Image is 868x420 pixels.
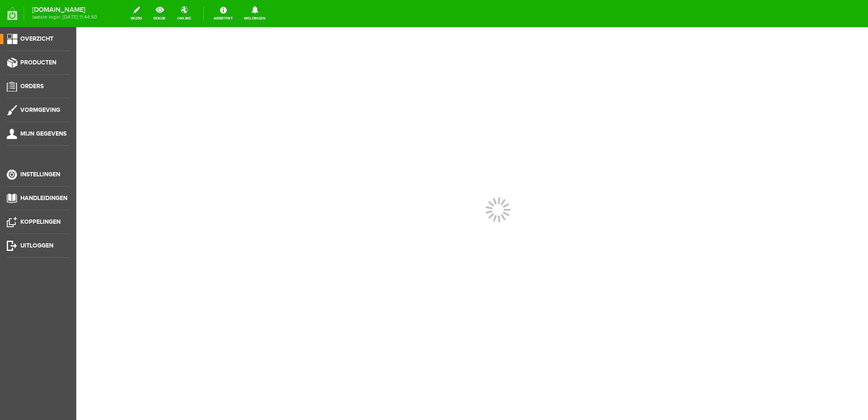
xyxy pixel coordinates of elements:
span: Vormgeving [20,106,60,114]
span: Uitloggen [20,242,53,249]
strong: [DOMAIN_NAME] [32,8,97,12]
span: Overzicht [20,35,53,42]
a: online [172,4,196,23]
a: bekijk [148,4,171,23]
span: laatste login: [DATE] 11:44:50 [32,15,97,19]
span: Handleidingen [20,195,67,202]
a: wijzig [125,4,147,23]
span: Instellingen [20,171,60,178]
span: Producten [20,59,56,66]
span: Orders [20,83,44,90]
a: Assistent [209,4,238,23]
a: Meldingen [239,4,271,23]
span: Mijn gegevens [20,130,67,137]
span: Koppelingen [20,218,61,225]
